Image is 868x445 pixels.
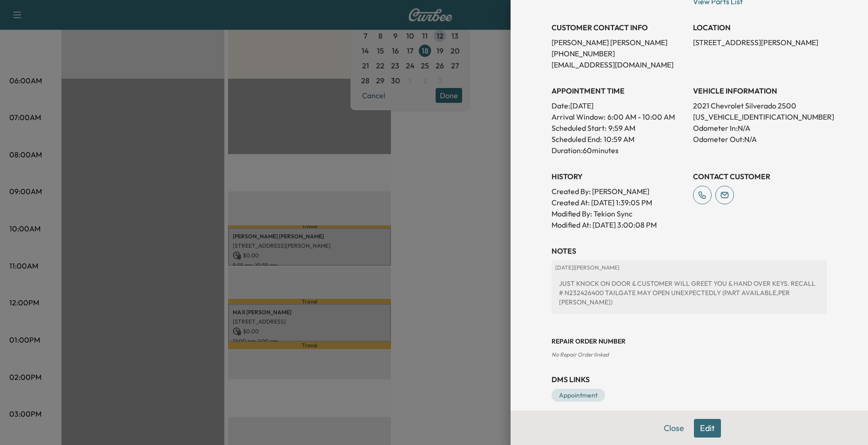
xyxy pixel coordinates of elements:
[693,171,827,182] h3: CONTACT CUSTOMER
[693,100,827,111] p: 2021 Chevrolet Silverado 2500
[552,48,686,59] p: [PHONE_NUMBER]
[693,37,827,48] p: [STREET_ADDRESS][PERSON_NAME]
[693,22,827,33] h3: LOCATION
[693,85,827,96] h3: VEHICLE INFORMATION
[552,37,686,48] p: [PERSON_NAME] [PERSON_NAME]
[693,122,827,134] p: Odometer In: N/A
[552,122,606,134] p: Scheduled Start:
[693,111,827,122] p: [US_VEHICLE_IDENTIFICATION_NUMBER]
[694,419,721,438] button: Edit
[555,264,823,271] p: [DATE] | [PERSON_NAME]
[658,419,690,438] button: Close
[552,111,686,122] p: Arrival Window:
[552,245,827,256] h3: NOTES
[552,186,686,197] p: Created By : [PERSON_NAME]
[693,134,827,145] p: Odometer Out: N/A
[608,122,635,134] p: 9:59 AM
[552,208,686,219] p: Modified By : Tekion Sync
[552,145,686,156] p: Duration: 60 minutes
[552,389,605,402] a: Appointment
[552,134,602,145] p: Scheduled End:
[552,171,686,182] h3: History
[555,275,823,310] div: JUST KNOCK ON DOOR & CUSTOMER WILL GREET YOU & HAND OVER KEYS. RECALL # N232426400 TAILGATE MAY O...
[552,22,686,33] h3: CUSTOMER CONTACT INFO
[552,100,686,111] p: Date: [DATE]
[552,85,686,96] h3: APPOINTMENT TIME
[552,59,686,70] p: [EMAIL_ADDRESS][DOMAIN_NAME]
[552,374,827,385] h3: DMS Links
[607,111,675,122] span: 6:00 AM - 10:00 AM
[552,337,827,346] h3: Repair Order number
[552,219,686,230] p: Modified At : [DATE] 3:00:08 PM
[604,134,634,145] p: 10:59 AM
[552,351,609,358] span: No Repair Order linked
[552,197,686,208] p: Created At : [DATE] 1:39:05 PM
